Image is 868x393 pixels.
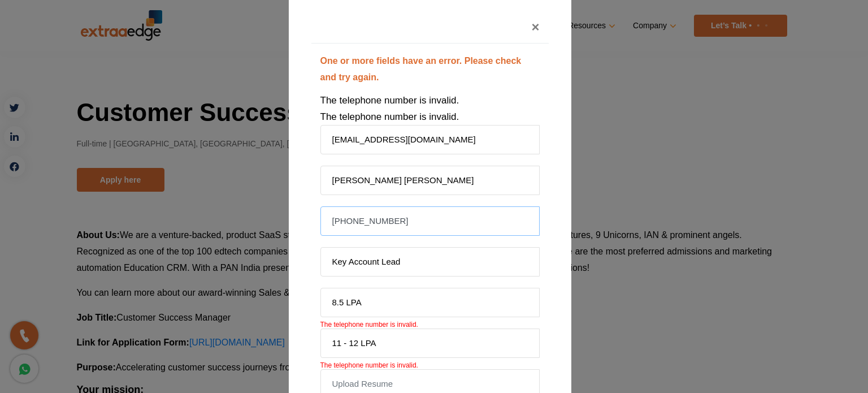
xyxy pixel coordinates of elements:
input: Current CTC [320,288,540,317]
input: Name [320,166,540,195]
span: The telephone number is invalid. [320,321,418,329]
label: Upload Resume [332,378,528,390]
span: The telephone number is invalid. [320,361,418,369]
input: Email [320,125,540,154]
li: The telephone number is invalid. [320,92,540,109]
input: Expected CTC [320,329,540,358]
input: Position [320,247,540,277]
p: One or more fields have an error. Please check and try again. [320,53,540,92]
span: × [531,19,539,34]
li: The telephone number is invalid. [320,109,540,125]
input: Mobile [320,206,540,236]
button: Close [522,11,548,43]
